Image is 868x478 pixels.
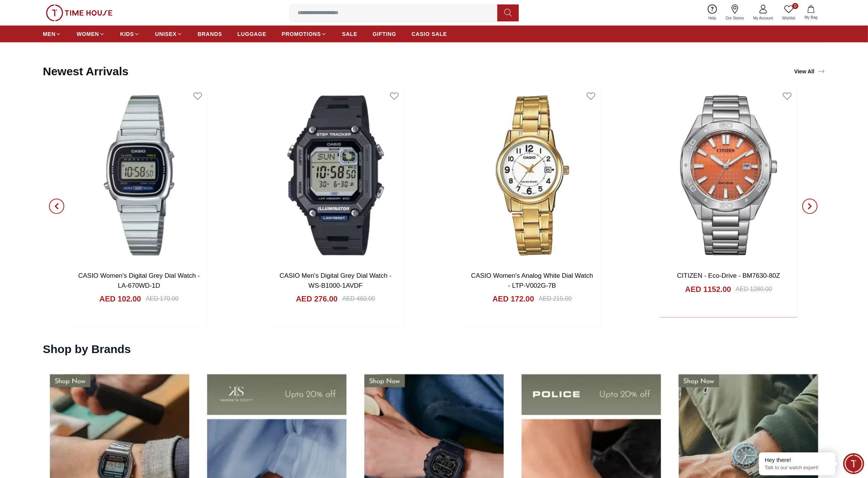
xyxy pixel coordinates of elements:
button: My Bag [800,4,822,22]
h2: Newest Arrivals [43,65,129,78]
a: BRANDS [198,27,222,41]
h2: Shop by Brands [43,342,131,356]
a: Our Stores [721,3,749,23]
a: View All [793,66,827,77]
span: KIDS [120,30,134,38]
span: UNISEX [155,30,176,38]
a: PROMOTIONS [282,27,327,41]
a: WOMEN [77,27,105,41]
h4: AED 276.00 [296,293,338,304]
img: CITIZEN - Eco-Drive - BM7630-80Z [660,86,797,265]
a: CITIZEN - Eco-Drive - BM7630-80Z [677,272,780,279]
img: CASIO Men's Digital Grey Dial Watch - WS-B1000-1AVDF [267,86,404,265]
a: MEN [43,27,61,41]
span: SALE [342,30,357,38]
span: MEN [43,30,55,38]
img: ... [46,5,112,21]
h4: AED 1152.00 [685,284,731,295]
a: UNISEX [155,27,182,41]
div: AED 1280.00 [736,285,772,294]
a: CASIO SALE [412,27,447,41]
div: AED 460.00 [342,294,375,303]
span: CASIO SALE [412,30,447,38]
span: My Account [750,15,776,21]
div: AED 215.00 [539,294,572,303]
div: Hey there! [765,456,830,464]
a: CASIO Men's Digital Grey Dial Watch - WS-B1000-1AVDF [280,272,392,289]
a: SALE [342,27,357,41]
a: Help [704,3,721,23]
a: CASIO Women's Analog White Dial Watch - LTP-V002G-7B [471,272,593,289]
span: LUGGAGE [238,30,267,38]
a: KIDS [120,27,140,41]
div: AED 170.00 [146,294,179,303]
span: 0 [792,3,798,9]
a: CASIO Women's Digital Grey Dial Watch - LA-670WD-1D [78,272,200,289]
p: Talk to our watch expert! [765,465,830,471]
span: PROMOTIONS [282,30,321,38]
a: GIFTING [373,27,396,41]
span: WOMEN [77,30,99,38]
span: Wishlist [779,15,798,21]
span: GIFTING [373,30,396,38]
h4: AED 102.00 [99,293,141,304]
span: Our Stores [723,15,747,21]
span: BRANDS [198,30,222,38]
div: Chat Widget [843,453,864,474]
img: CASIO Women's Analog White Dial Watch - LTP-V002G-7B [463,86,601,265]
a: 0Wishlist [778,3,800,23]
a: LUGGAGE [238,27,267,41]
img: CASIO Women's Digital Grey Dial Watch - LA-670WD-1D [70,86,208,265]
span: Help [705,15,720,21]
span: My Bag [801,15,821,20]
h4: AED 172.00 [492,293,534,304]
